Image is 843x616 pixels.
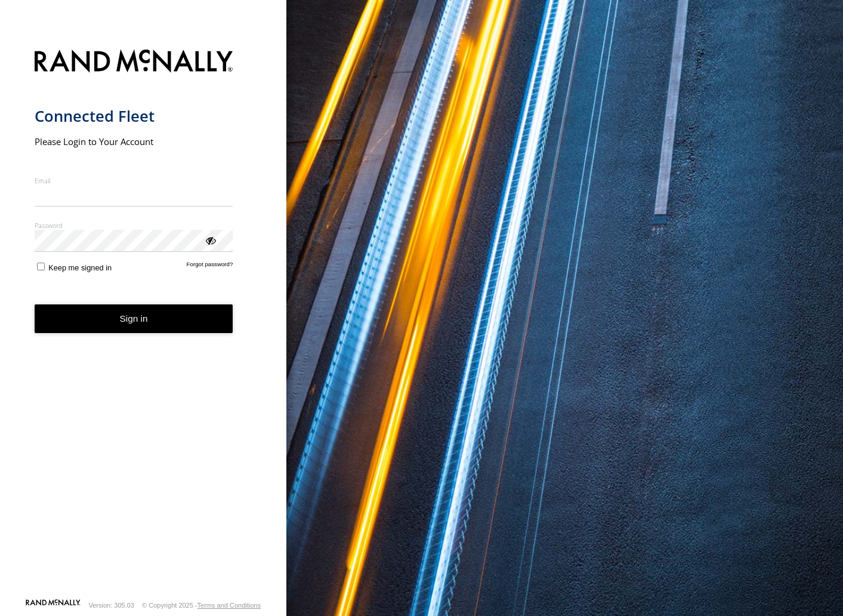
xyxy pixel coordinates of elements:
div: ViewPassword [204,234,216,246]
a: Forgot password? [187,261,233,272]
h2: Please Login to Your Account [35,135,233,147]
button: Sign in [35,304,233,334]
span: Keep me signed in [48,263,112,272]
div: © Copyright 2025 - [142,602,261,609]
input: Keep me signed in [37,263,45,270]
form: main [35,42,252,598]
div: Version: 305.03 [89,602,134,609]
label: Email [35,176,233,185]
img: Rand McNally [35,47,233,78]
a: Terms and Conditions [197,602,261,609]
h1: Connected Fleet [35,106,233,126]
label: Password [35,221,233,230]
a: Visit our Website [26,599,81,611]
